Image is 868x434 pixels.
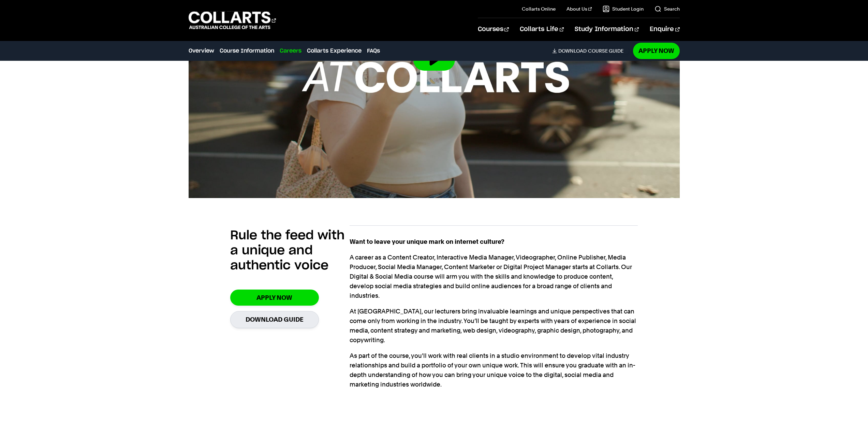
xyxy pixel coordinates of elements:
h2: Rule the feed with a unique and authentic voice [230,228,350,273]
div: Go to homepage [189,11,276,30]
a: DownloadCourse Guide [552,48,629,54]
p: As part of the course, you'll work with real clients in a studio environment to develop vital ind... [350,351,638,389]
a: Search [654,5,680,12]
a: FAQs [367,47,380,55]
a: Apply Now [633,43,680,59]
strong: Want to leave your unique mark on internet culture? [350,238,504,245]
p: At [GEOGRAPHIC_DATA], our lecturers bring invaluable learnings and unique perspectives that can c... [350,307,638,345]
span: Download [558,48,587,54]
a: Collarts Experience [307,47,362,55]
a: Collarts Online [522,5,556,12]
p: A career as a Content Creator, Interactive Media Manager, Videographer, Online Publisher, Media P... [350,253,638,300]
a: Enquire [650,18,679,41]
a: Study Information [575,18,639,41]
a: Collarts Life [520,18,564,41]
a: Overview [189,47,214,55]
a: Download Guide [230,311,319,328]
a: Apply Now [230,290,319,306]
a: Course Information [220,47,274,55]
a: About Us [567,5,592,12]
a: Courses [478,18,509,41]
a: Student Login [603,5,644,12]
a: Careers [280,47,301,55]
